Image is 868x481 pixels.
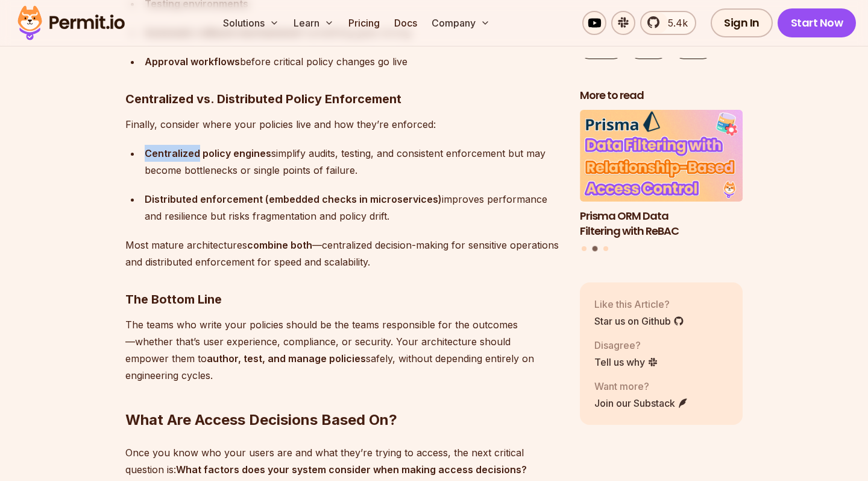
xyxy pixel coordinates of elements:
strong: Centralized policy engines [145,147,271,159]
a: Prisma ORM Data Filtering with ReBACPrisma ORM Data Filtering with ReBAC [580,110,743,239]
strong: What factors does your system consider when making access decisions? [176,463,527,476]
p: The teams who write your policies should be the teams responsible for the outcomes—whether that’s... [125,316,561,384]
div: simplify audits, testing, and consistent enforcement but may become bottlenecks or single points ... [145,145,561,179]
button: Go to slide 1 [582,247,587,252]
strong: Distributed enforcement (embedded checks in microservices) [145,193,442,205]
button: Solutions [218,11,284,35]
div: Posts [580,110,743,253]
a: Start Now [778,8,857,37]
p: Disagree? [594,338,658,352]
strong: combine both [247,239,312,251]
img: Permit logo [12,2,130,43]
h2: More to read [580,88,743,103]
div: improves performance and resilience but risks fragmentation and policy drift. [145,191,561,225]
button: Go to slide 3 [603,247,608,252]
strong: The Bottom Line [125,292,222,307]
a: Pricing [344,11,385,35]
p: Finally, consider where your policies live and how they’re enforced: [125,116,561,133]
button: Learn [289,11,339,35]
img: Prisma ORM Data Filtering with ReBAC [580,110,743,202]
strong: author, test, and manage policies [207,352,366,365]
span: 5.4k [661,16,688,30]
strong: What Are Access Decisions Based On? [125,411,397,428]
a: Star us on Github [594,314,684,328]
strong: Centralized vs. Distributed Policy Enforcement [125,92,401,106]
p: Like this Article? [594,297,684,311]
a: Tell us why [594,355,658,369]
a: Join our Substack [594,396,688,410]
p: Once you know who your users are and what they’re trying to access, the next critical question is: [125,444,561,478]
div: before critical policy changes go live [145,53,561,70]
a: Docs [389,11,422,35]
p: Want more? [594,379,688,393]
strong: Approval workflows [145,56,240,68]
p: Most mature architectures —centralized decision-making for sensitive operations and distributed e... [125,237,561,270]
a: Sign In [711,8,773,37]
a: 5.4k [640,11,696,35]
button: Company [427,11,495,35]
h3: Prisma ORM Data Filtering with ReBAC [580,209,743,239]
button: Go to slide 2 [593,246,598,252]
li: 2 of 3 [580,110,743,239]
